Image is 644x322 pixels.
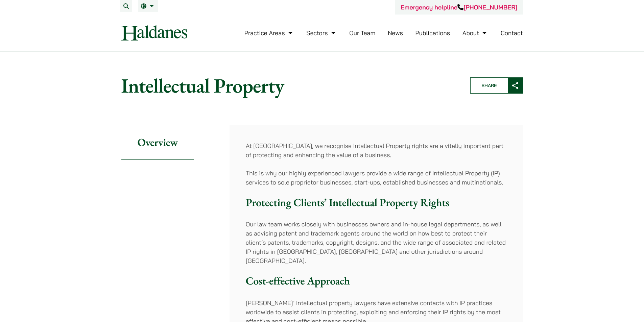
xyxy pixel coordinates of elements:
a: Sectors [306,29,337,37]
h3: Cost-effective Approach [246,274,507,287]
p: At [GEOGRAPHIC_DATA], we recognise Intellectual Property rights are a vitally important part of p... [246,141,507,159]
a: About [462,29,488,37]
a: Emergency helpline[PHONE_NUMBER] [401,3,517,11]
a: Contact [501,29,523,37]
a: Publications [415,29,450,37]
h2: Overview [121,125,194,160]
a: EN [141,3,156,9]
img: Logo of Haldanes [121,25,187,41]
p: This is why our highly experienced lawyers provide a wide range of Intellectual Property (IP) ser... [246,169,507,187]
span: Share [471,78,508,93]
h1: Intellectual Property [121,73,459,98]
h3: Protecting Clients’ Intellectual Property Rights [246,196,507,209]
button: Share [470,77,523,94]
a: Practice Areas [244,29,294,37]
a: Our Team [349,29,375,37]
p: Our law team works closely with businesses owners and in-house legal departments, as well as advi... [246,220,507,265]
a: News [388,29,403,37]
